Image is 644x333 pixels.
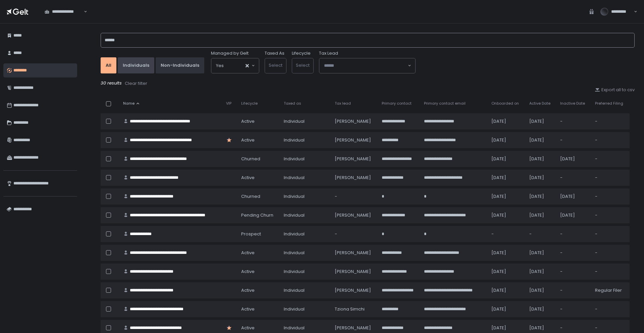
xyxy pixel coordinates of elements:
[335,269,374,275] div: [PERSON_NAME]
[560,269,587,275] div: -
[241,269,255,275] span: active
[491,175,521,181] div: [DATE]
[319,58,415,73] div: Search for option
[335,193,374,200] div: -
[491,231,521,237] div: -
[595,250,626,256] div: -
[560,175,587,181] div: -
[335,175,374,181] div: [PERSON_NAME]
[529,269,552,275] div: [DATE]
[284,287,327,293] div: Individual
[335,212,374,218] div: [PERSON_NAME]
[529,118,552,124] div: [DATE]
[106,62,111,68] div: All
[284,156,327,162] div: Individual
[560,193,587,200] div: [DATE]
[491,269,521,275] div: [DATE]
[335,325,374,331] div: [PERSON_NAME]
[335,156,374,162] div: [PERSON_NAME]
[125,80,147,87] div: Clear filter
[595,118,626,124] div: -
[284,231,327,237] div: Individual
[595,87,635,93] button: Export all to csv
[284,250,327,256] div: Individual
[246,64,249,67] button: Clear Selected
[216,62,224,69] span: Yes
[241,212,273,218] span: pending Churn
[211,58,259,73] div: Search for option
[123,101,135,106] span: Name
[595,212,626,218] div: -
[226,101,231,106] span: VIP
[560,156,587,162] div: [DATE]
[241,118,255,124] span: active
[224,62,245,69] input: Search for option
[595,193,626,200] div: -
[529,175,552,181] div: [DATE]
[491,325,521,331] div: [DATE]
[161,62,199,68] div: Non-Individuals
[560,287,587,293] div: -
[118,57,154,73] button: Individuals
[292,50,311,56] label: Lifecycle
[491,212,521,218] div: [DATE]
[284,175,327,181] div: Individual
[595,306,626,312] div: -
[335,287,374,293] div: [PERSON_NAME]
[241,156,260,162] span: churned
[424,101,466,106] span: Primary contact email
[529,287,552,293] div: [DATE]
[83,8,83,15] input: Search for option
[595,101,623,106] span: Preferred Filing
[595,269,626,275] div: -
[491,306,521,312] div: [DATE]
[123,62,149,68] div: Individuals
[156,57,204,73] button: Non-Individuals
[284,212,327,218] div: Individual
[335,137,374,143] div: [PERSON_NAME]
[124,80,148,87] button: Clear filter
[101,80,635,87] div: 30 results
[595,231,626,237] div: -
[241,325,255,331] span: active
[382,101,412,106] span: Primary contact
[319,50,338,56] span: Tax Lead
[284,101,301,106] span: Taxed as
[241,101,258,106] span: Lifecycle
[269,62,282,68] span: Select
[284,269,327,275] div: Individual
[335,118,374,124] div: [PERSON_NAME]
[335,101,351,106] span: Tax lead
[491,250,521,256] div: [DATE]
[560,325,587,331] div: -
[595,325,626,331] div: -
[284,193,327,200] div: Individual
[529,156,552,162] div: [DATE]
[284,137,327,143] div: Individual
[491,137,521,143] div: [DATE]
[595,156,626,162] div: -
[529,306,552,312] div: [DATE]
[241,193,260,200] span: churned
[491,156,521,162] div: [DATE]
[284,118,327,124] div: Individual
[595,137,626,143] div: -
[529,193,552,200] div: [DATE]
[211,50,249,56] span: Managed by Gelt
[595,287,626,293] div: Regular Filer
[241,231,261,237] span: prospect
[529,212,552,218] div: [DATE]
[560,101,585,106] span: Inactive Date
[529,137,552,143] div: [DATE]
[560,306,587,312] div: -
[335,306,374,312] div: Tziona Simchi
[335,231,374,237] div: -
[491,193,521,200] div: [DATE]
[491,101,519,106] span: Onboarded on
[241,175,255,181] span: active
[529,325,552,331] div: [DATE]
[491,118,521,124] div: [DATE]
[296,62,310,68] span: Select
[529,250,552,256] div: [DATE]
